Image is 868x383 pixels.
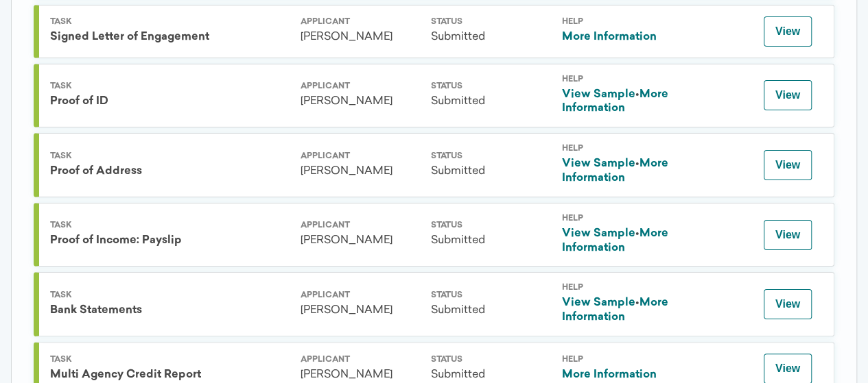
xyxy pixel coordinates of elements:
div: Task [50,356,290,364]
div: Status [431,82,550,90]
div: Signed Letter of Engagement [50,30,290,45]
div: Applicant [301,356,420,364]
div: Applicant [301,291,420,299]
div: Task [50,82,290,90]
div: Status [431,356,550,364]
button: View [764,220,812,250]
button: View [764,80,812,110]
div: Help [561,145,681,153]
div: • [561,88,681,116]
div: Task [50,18,290,26]
div: Help [561,214,681,223]
a: More Information [561,32,656,42]
div: • [561,157,681,186]
div: Applicant [301,82,420,90]
a: More Information [561,158,668,184]
div: [PERSON_NAME] [301,95,420,109]
div: Submitted [431,368,550,382]
div: Applicant [301,18,420,26]
div: Submitted [431,95,550,109]
div: Submitted [431,234,550,248]
div: Help [561,284,681,292]
a: View Sample [561,89,635,100]
div: Applicant [301,152,420,160]
div: [PERSON_NAME] [301,368,420,382]
div: Proof of Address [50,164,290,179]
div: Bank Statements [50,304,290,318]
a: View Sample [561,297,635,308]
div: Status [431,221,550,230]
div: Submitted [431,304,550,318]
div: Help [561,18,681,26]
div: • [561,227,681,256]
div: Task [50,221,290,230]
div: Status [431,291,550,299]
div: Proof of ID [50,95,290,109]
div: • [561,296,681,325]
div: Help [561,356,681,364]
div: [PERSON_NAME] [301,30,420,45]
div: [PERSON_NAME] [301,234,420,248]
div: Status [431,18,550,26]
div: Task [50,152,290,160]
a: View Sample [561,158,635,169]
button: View [764,150,812,180]
div: Help [561,75,681,84]
div: Proof of Income: Payslip [50,234,290,248]
div: Submitted [431,30,550,45]
div: [PERSON_NAME] [301,304,420,318]
div: Multi Agency Credit Report [50,368,290,382]
div: Task [50,291,290,299]
button: View [764,289,812,319]
div: Status [431,152,550,160]
div: Applicant [301,221,420,230]
a: View Sample [561,228,635,239]
a: More Information [561,369,656,380]
div: [PERSON_NAME] [301,164,420,179]
a: More Information [561,228,668,254]
button: View [764,16,812,47]
div: Submitted [431,164,550,179]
